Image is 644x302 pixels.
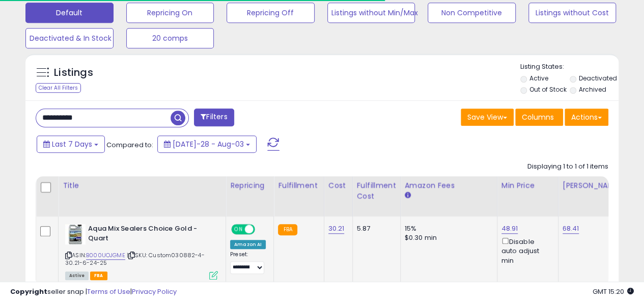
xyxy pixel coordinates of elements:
[230,180,269,191] div: Repricing
[65,271,89,280] span: All listings currently available for purchase on Amazon
[405,191,411,200] small: Amazon Fees.
[126,28,214,48] button: 20 comps
[230,240,266,249] div: Amazon AI
[63,180,221,191] div: Title
[593,287,634,296] span: 2025-08-11 15:20 GMT
[54,66,93,80] h5: Listings
[501,224,518,234] a: 48.91
[529,74,548,83] label: Active
[520,62,619,72] p: Listing States:
[173,139,244,149] span: [DATE]-28 - Aug-03
[36,83,81,93] div: Clear All Filters
[25,28,114,48] button: Deactivated & In Stock
[10,287,177,297] div: seller snap | |
[501,236,550,265] div: Disable auto adjust min
[25,3,114,23] button: Default
[52,139,92,149] span: Last 7 Days
[87,287,130,296] a: Terms of Use
[328,224,345,234] a: 30.21
[579,74,617,83] label: Deactivated
[527,162,608,172] div: Displaying 1 to 1 of 1 items
[65,224,218,279] div: ASIN:
[565,108,608,126] button: Actions
[132,287,177,296] a: Privacy Policy
[522,112,554,122] span: Columns
[501,180,554,191] div: Min Price
[126,3,214,23] button: Repricing On
[254,225,270,234] span: OFF
[461,108,514,126] button: Save View
[327,3,415,23] button: Listings without Min/Max
[405,233,489,242] div: $0.30 min
[563,224,579,234] a: 68.41
[37,135,105,153] button: Last 7 Days
[88,224,212,245] b: Aqua Mix Sealers Choice Gold - Quart
[86,251,125,260] a: B000UOJGME
[194,108,234,126] button: Filters
[230,251,266,274] div: Preset:
[428,3,516,23] button: Non Competitive
[529,85,566,94] label: Out of Stock
[357,180,396,202] div: Fulfillment Cost
[515,108,563,126] button: Columns
[563,180,623,191] div: [PERSON_NAME]
[65,251,205,266] span: | SKU: Custom030882-4-30.21-6-24-25
[278,224,297,235] small: FBA
[232,225,245,234] span: ON
[227,3,315,23] button: Repricing Off
[357,224,393,233] div: 5.87
[157,135,257,153] button: [DATE]-28 - Aug-03
[10,287,47,296] strong: Copyright
[405,180,493,191] div: Amazon Fees
[106,140,153,150] span: Compared to:
[278,180,319,191] div: Fulfillment
[579,85,606,94] label: Archived
[328,180,348,191] div: Cost
[65,224,86,244] img: 51-4NHHCMUL._SL40_.jpg
[90,271,107,280] span: FBA
[405,224,489,233] div: 15%
[528,3,617,23] button: Listings without Cost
